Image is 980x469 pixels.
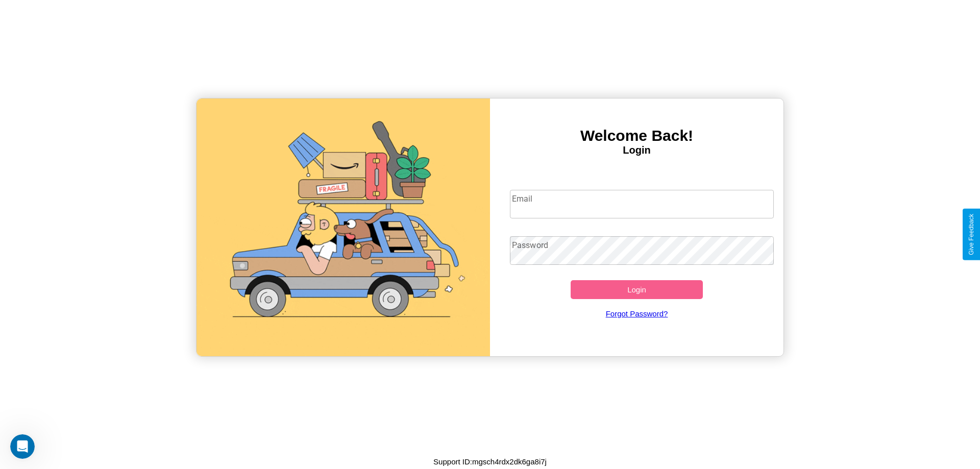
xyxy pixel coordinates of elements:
h4: Login [490,144,783,156]
button: Login [571,280,703,299]
p: Support ID: mgsch4rdx2dk6ga8i7j [433,455,547,468]
h3: Welcome Back! [490,127,783,144]
a: Forgot Password? [505,299,769,328]
div: Give Feedback [968,214,975,255]
iframe: Intercom live chat [10,434,35,459]
img: gif [197,98,490,356]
